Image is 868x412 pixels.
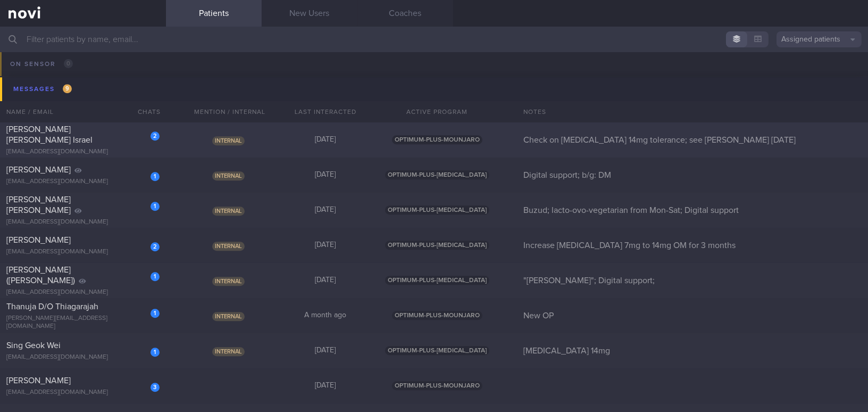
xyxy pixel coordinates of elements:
span: Internal [212,136,245,145]
div: [DATE] [278,205,373,215]
span: 0 [64,59,73,68]
div: Digital support; b/g: DM [517,170,868,180]
div: [EMAIL_ADDRESS][DOMAIN_NAME] [6,389,160,397]
div: A month ago [278,311,373,320]
div: Chats [123,101,166,122]
div: Active Program [373,101,501,122]
span: Internal [212,207,245,216]
div: 2 [151,131,160,141]
span: [PERSON_NAME] [6,166,71,174]
div: 1 [151,172,160,181]
div: Messages [11,82,74,96]
div: 1 [151,202,160,211]
span: OPTIMUM-PLUS-MOUNJARO [392,311,482,320]
span: Internal [212,171,245,180]
span: Internal [212,242,245,251]
span: [PERSON_NAME] [PERSON_NAME] Israel [6,125,93,144]
span: OPTIMUM-PLUS-[MEDICAL_DATA] [385,346,489,355]
div: [DATE] [278,241,373,250]
span: OPTIMUM-PLUS-MOUNJARO [392,135,482,144]
div: [EMAIL_ADDRESS][DOMAIN_NAME] [6,178,160,186]
div: Buzud; lacto-ovo-vegetarian from Mon-Sat; Digital support [517,205,868,216]
div: Check on [MEDICAL_DATA] 14mg tolerance; see [PERSON_NAME] [DATE] [517,135,868,145]
div: On sensor [7,57,76,71]
div: 2 [151,242,160,251]
div: 1 [151,272,160,281]
div: Mention / Internal [182,101,278,122]
div: [DATE] [278,170,373,180]
div: Notes [517,101,868,122]
span: OPTIMUM-PLUS-[MEDICAL_DATA] [385,241,489,250]
span: [PERSON_NAME] ([PERSON_NAME]) [6,266,75,285]
div: [EMAIL_ADDRESS][DOMAIN_NAME] [6,218,160,226]
span: 9 [63,84,72,93]
div: Increase [MEDICAL_DATA] 7mg to 14mg OM for 3 months [517,240,868,251]
div: [EMAIL_ADDRESS][DOMAIN_NAME] [6,248,160,256]
div: [EMAIL_ADDRESS][DOMAIN_NAME] [6,148,160,156]
span: OPTIMUM-PLUS-MOUNJARO [392,381,482,390]
span: [PERSON_NAME] [PERSON_NAME] [6,195,71,215]
div: [EMAIL_ADDRESS][DOMAIN_NAME] [6,289,160,296]
span: [PERSON_NAME] [6,236,71,244]
div: 1 [151,348,160,357]
span: [PERSON_NAME] [6,376,71,385]
div: [DATE] [278,346,373,356]
div: New OP [517,310,868,321]
span: Thanuja D/O Thiagarajah [6,302,98,311]
div: [DATE] [278,276,373,285]
span: OPTIMUM-PLUS-[MEDICAL_DATA] [385,205,489,215]
span: OPTIMUM-PLUS-[MEDICAL_DATA] [385,170,489,179]
div: [MEDICAL_DATA] 14mg [517,345,868,356]
div: 1 [151,309,160,318]
span: Internal [212,277,245,286]
span: OPTIMUM-PLUS-[MEDICAL_DATA] [385,276,489,285]
div: [DATE] [278,135,373,145]
span: Internal [212,347,245,356]
div: [PERSON_NAME][EMAIL_ADDRESS][DOMAIN_NAME] [6,315,160,331]
span: Internal [212,312,245,321]
div: [EMAIL_ADDRESS][DOMAIN_NAME] [6,353,160,361]
span: Sing Geok Wei [6,341,61,350]
div: "[PERSON_NAME]"; Digital support; [517,275,868,286]
div: [DATE] [278,381,373,391]
button: Assigned patients [777,31,862,47]
div: Last Interacted [278,101,373,122]
div: 3 [151,383,160,392]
